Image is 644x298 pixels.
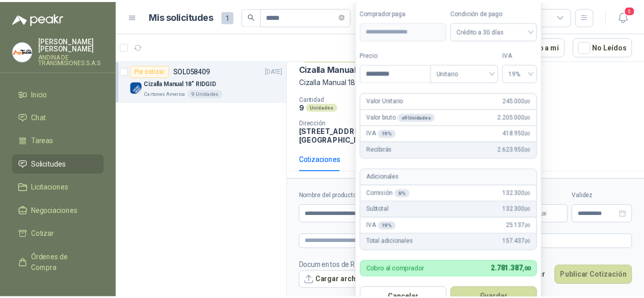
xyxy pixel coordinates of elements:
div: Cotizaciones [303,154,344,165]
span: ,00 [531,223,537,228]
span: Solicitudes [32,158,67,170]
img: Company Logo [13,41,32,61]
a: Por cotizarSOL058409[DATE] Company LogoCizalla Manual 18" RIDGIDCartones America9 Unidades [117,61,290,102]
span: 245.000 [508,95,537,105]
p: Cizalla Manual 18" RIDGID [303,76,640,87]
p: Subtotal [371,204,393,214]
p: IVA [371,221,400,230]
p: Dirección [303,119,399,126]
span: Licitaciones [32,182,69,193]
div: Unidades [310,103,341,111]
div: 9 Unidades [190,89,225,97]
p: [DATE] [269,66,286,76]
button: Publicar Cotización [561,266,640,285]
label: Comprador paga [364,8,452,17]
span: Cotizar [32,229,55,240]
p: Cantidad [303,95,421,102]
a: Solicitudes [12,154,105,174]
a: Licitaciones [12,178,105,197]
p: Comisión [371,188,415,198]
h1: Mis solicitudes [151,9,216,23]
label: Precio [364,50,436,60]
a: Chat [12,107,105,127]
label: Condición de pago [456,8,544,17]
span: 2.205.000 [504,112,537,121]
span: 132.300 [508,204,537,214]
p: SOL058409 [175,67,212,74]
p: Recibirás [371,145,397,154]
span: search [251,12,258,19]
span: 25.137 [512,221,537,230]
label: IVA [508,50,544,60]
span: 5 [632,5,643,14]
span: ,00 [531,206,537,212]
span: 157.437 [508,237,537,247]
div: 19 % [383,222,401,230]
div: x 9 Unidades [403,113,440,121]
p: Adicionales [371,172,404,181]
span: 418.950 [508,128,537,138]
span: ,00 [531,97,537,103]
span: Inicio [32,88,48,99]
span: close-circle [343,13,349,19]
span: 132.300 [508,188,537,198]
label: Validez [579,191,640,201]
span: ,00 [529,266,537,273]
p: Cizalla Manual 18" RIDGID [303,63,405,74]
span: Órdenes de Compra [32,252,95,275]
span: 2.623.950 [504,145,537,154]
div: Por cotizar [131,65,171,77]
div: 19 % [383,129,401,137]
span: ,00 [531,239,537,245]
a: Órdenes de Compra [12,248,105,279]
label: Nombre del producto [303,191,433,201]
p: [PERSON_NAME] [PERSON_NAME] [39,37,105,51]
span: Chat [32,112,47,123]
a: Tareas [12,131,105,150]
a: Cotizar [12,225,105,244]
p: ANDINA DE TRANSMISIONES S.A.S [39,53,105,65]
div: 6 % [399,189,415,197]
a: Negociaciones [12,201,105,221]
span: ,00 [548,211,554,217]
p: Valor bruto [371,112,440,121]
span: 19% [515,65,538,80]
p: 9 [303,102,308,111]
a: Inicio [12,84,105,103]
span: 2.781.387 [497,264,537,273]
button: Cargar archivo [303,272,376,290]
span: Tareas [32,135,54,146]
p: Valor Unitario [371,95,408,105]
span: Unitario [442,65,498,80]
span: 1 [224,10,236,22]
p: $ 0,00 [534,205,575,223]
p: Cartones America [146,89,188,97]
span: Negociaciones [32,205,78,216]
span: ,00 [531,114,537,119]
span: ,00 [531,147,537,152]
p: Documentos de Referencia [303,260,391,272]
img: Company Logo [131,81,144,93]
p: Cizalla Manual 18" RIDGID [146,78,219,88]
span: ,00 [531,190,537,196]
span: ,00 [531,130,537,136]
span: close-circle [343,11,349,21]
p: Cobro al comprador [371,266,430,273]
span: 0 [544,211,554,217]
span: Crédito a 30 días [462,23,538,38]
p: [STREET_ADDRESS] Cali , [GEOGRAPHIC_DATA] [303,126,399,144]
img: Logo peakr [12,12,64,24]
label: Flete [534,191,575,201]
p: Total adicionales [371,237,418,247]
button: 5 [622,7,640,25]
button: No Leídos [580,37,640,56]
p: IVA [371,128,400,138]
